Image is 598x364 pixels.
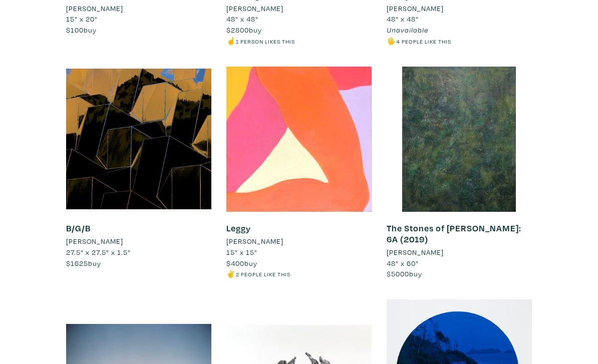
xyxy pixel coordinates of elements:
span: 48" x 48" [387,14,419,24]
li: [PERSON_NAME] [66,3,123,14]
span: buy [226,25,262,35]
a: [PERSON_NAME] [66,236,211,247]
span: 15" x 20" [66,14,98,24]
span: 15" x 15" [226,247,257,257]
span: 48" x 48" [226,14,258,24]
span: $400 [226,258,244,268]
span: $100 [66,25,84,35]
span: 48" x 60" [387,258,419,268]
li: ✌️ [226,268,372,279]
span: 27.5" x 27.5" x 1.5" [66,247,131,257]
a: [PERSON_NAME] [226,236,372,247]
a: [PERSON_NAME] [66,3,211,14]
small: 2 people like this [236,270,290,278]
a: The Stones of [PERSON_NAME]: 6A (2019) [387,222,521,245]
a: Leggy [226,222,251,234]
li: [PERSON_NAME] [226,3,283,14]
small: 1 person likes this [236,38,295,45]
a: [PERSON_NAME] [387,247,532,258]
span: buy [66,258,101,268]
span: $5000 [387,269,409,278]
small: 4 people like this [396,38,451,45]
li: 🖐️ [387,36,532,47]
span: Unavailable [387,25,428,35]
span: buy [387,269,422,278]
a: [PERSON_NAME] [387,3,532,14]
span: buy [226,258,257,268]
span: $1625 [66,258,88,268]
li: [PERSON_NAME] [66,236,123,247]
a: [PERSON_NAME] [226,3,372,14]
span: buy [66,25,97,35]
li: [PERSON_NAME] [226,236,283,247]
span: $2800 [226,25,249,35]
li: ☝️ [226,36,372,47]
a: B/G/B [66,222,91,234]
li: [PERSON_NAME] [387,247,444,258]
li: [PERSON_NAME] [387,3,444,14]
